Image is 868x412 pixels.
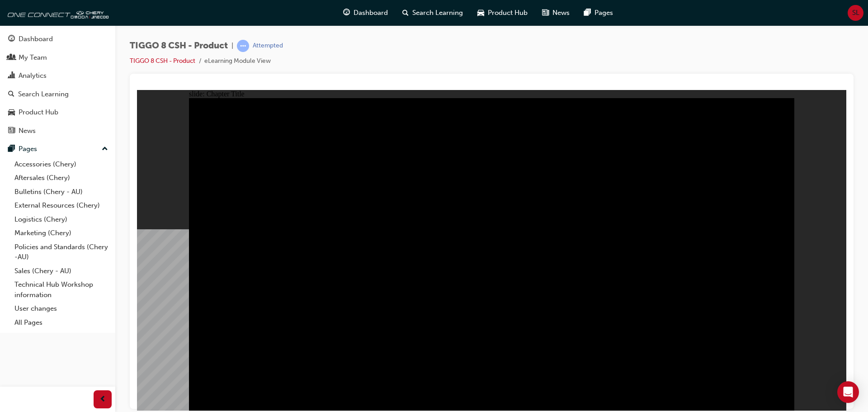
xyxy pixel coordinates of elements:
[19,71,47,81] div: Analytics
[542,7,549,19] span: news-icon
[8,35,15,43] span: guage-icon
[477,7,484,19] span: car-icon
[11,264,112,278] a: Sales (Chery - AU)
[19,107,58,118] div: Product Hub
[99,394,106,405] span: prev-icon
[488,8,528,18] span: Product Hub
[412,8,463,18] span: Search Learning
[204,56,271,66] li: eLearning Module View
[4,86,112,103] a: Search Learning
[11,316,112,330] a: All Pages
[4,141,112,157] button: Pages
[8,109,15,117] span: car-icon
[4,104,112,121] a: Product Hub
[402,7,409,19] span: search-icon
[470,4,535,22] a: car-iconProduct Hub
[8,127,15,135] span: news-icon
[11,226,112,240] a: Marketing (Chery)
[237,40,249,52] span: learningRecordVerb_ATTEMPT-icon
[336,4,395,22] a: guage-iconDashboard
[11,240,112,264] a: Policies and Standards (Chery -AU)
[4,49,112,66] a: My Team
[231,41,233,51] span: |
[11,278,112,302] a: Technical Hub Workshop information
[8,90,14,99] span: search-icon
[848,5,863,21] button: SL
[11,171,112,185] a: Aftersales (Chery)
[18,89,69,99] div: Search Learning
[19,52,47,63] div: My Team
[130,41,228,51] span: TIGGO 8 CSH - Product
[594,8,613,18] span: Pages
[19,34,53,44] div: Dashboard
[8,72,15,80] span: chart-icon
[4,123,112,139] a: News
[4,31,112,47] a: Dashboard
[5,4,108,22] img: oneconnect
[11,185,112,199] a: Bulletins (Chery - AU)
[11,199,112,213] a: External Resources (Chery)
[102,143,108,155] span: up-icon
[584,7,591,19] span: pages-icon
[253,42,283,50] div: Attempted
[552,8,570,18] span: News
[11,302,112,316] a: User changes
[19,126,36,136] div: News
[395,4,470,22] a: search-iconSearch Learning
[535,4,577,22] a: news-iconNews
[837,381,859,403] div: Open Intercom Messenger
[4,67,112,84] a: Analytics
[577,4,620,22] a: pages-iconPages
[8,54,15,62] span: people-icon
[8,145,15,153] span: pages-icon
[130,57,195,65] a: TIGGO 8 CSH - Product
[852,8,859,18] span: SL
[354,8,388,18] span: Dashboard
[343,7,350,19] span: guage-icon
[19,144,37,154] div: Pages
[11,213,112,227] a: Logistics (Chery)
[11,157,112,171] a: Accessories (Chery)
[4,29,112,141] button: DashboardMy TeamAnalyticsSearch LearningProduct HubNews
